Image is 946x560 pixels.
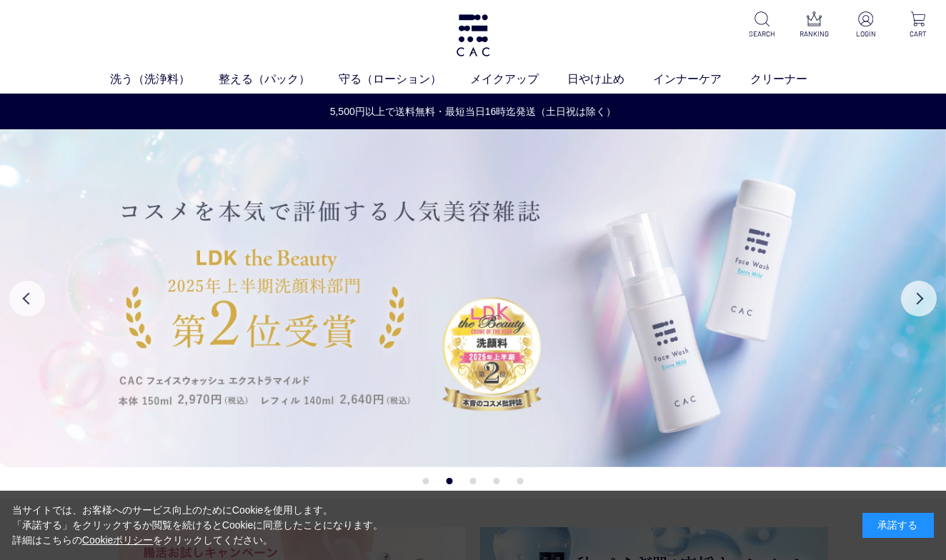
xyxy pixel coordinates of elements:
a: LOGIN [850,11,883,39]
button: 5 of 5 [517,478,524,484]
a: 5,500円以上で送料無料・最短当日16時迄発送（土日祝は除く） [1,104,945,119]
a: RANKING [797,11,831,39]
a: Cookieポリシー [82,534,154,546]
button: Previous [9,281,45,316]
img: logo [454,14,492,56]
a: インナーケア [653,71,750,88]
button: 1 of 5 [423,478,429,484]
div: 承諾する [862,513,934,538]
a: 守る（ローション） [339,71,470,88]
a: 日やけ止め [567,71,653,88]
p: RANKING [797,29,831,39]
div: 当サイトでは、お客様へのサービス向上のためにCookieを使用します。 「承諾する」をクリックするか閲覧を続けるとCookieに同意したことになります。 詳細はこちらの をクリックしてください。 [12,503,384,548]
a: CART [901,11,935,39]
a: クリーナー [750,71,836,88]
a: 整える（パック） [219,71,339,88]
p: CART [901,29,935,39]
button: 4 of 5 [494,478,500,484]
a: 洗う（洗浄料） [110,71,219,88]
button: 3 of 5 [470,478,477,484]
button: Next [901,281,937,316]
p: SEARCH [745,29,779,39]
a: SEARCH [745,11,779,39]
p: LOGIN [850,29,883,39]
a: メイクアップ [470,71,567,88]
button: 2 of 5 [447,478,453,484]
